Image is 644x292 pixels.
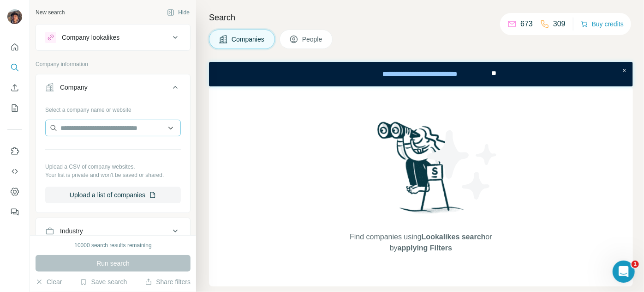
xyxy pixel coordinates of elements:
[145,277,191,286] button: Share filters
[45,187,181,203] button: Upload a list of companies
[632,261,639,268] span: 1
[7,163,22,180] button: Use Surfe API
[398,244,452,252] span: applying Filters
[36,26,190,49] button: Company lookalikes
[553,18,566,30] p: 309
[7,100,22,116] button: My lists
[36,60,191,68] p: Company information
[45,102,181,114] div: Select a company name or website
[36,8,65,17] div: New search
[232,35,265,44] span: Companies
[613,261,635,283] iframe: Intercom live chat
[45,163,181,171] p: Upload a CSV of company websites.
[520,18,533,30] p: 673
[36,76,190,102] button: Company
[581,18,624,30] button: Buy credits
[209,62,633,86] iframe: Banner
[74,241,151,249] div: 10000 search results remaining
[161,6,196,19] button: Hide
[421,123,504,207] img: Surfe Illustration - Stars
[422,233,486,241] span: Lookalikes search
[45,171,181,179] p: Your list is private and won't be saved or shared.
[36,277,62,286] button: Clear
[7,143,22,159] button: Use Surfe on LinkedIn
[36,220,190,242] button: Industry
[7,79,22,96] button: Enrich CSV
[347,231,495,254] span: Find companies using or by
[60,83,88,92] div: Company
[7,204,22,220] button: Feedback
[302,35,323,44] span: People
[7,59,22,76] button: Search
[7,9,22,24] img: Avatar
[373,119,469,222] img: Surfe Illustration - Woman searching with binoculars
[7,183,22,200] button: Dashboard
[80,277,127,286] button: Save search
[7,39,22,55] button: Quick start
[209,11,633,24] h4: Search
[62,33,119,42] div: Company lookalikes
[60,226,83,236] div: Industry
